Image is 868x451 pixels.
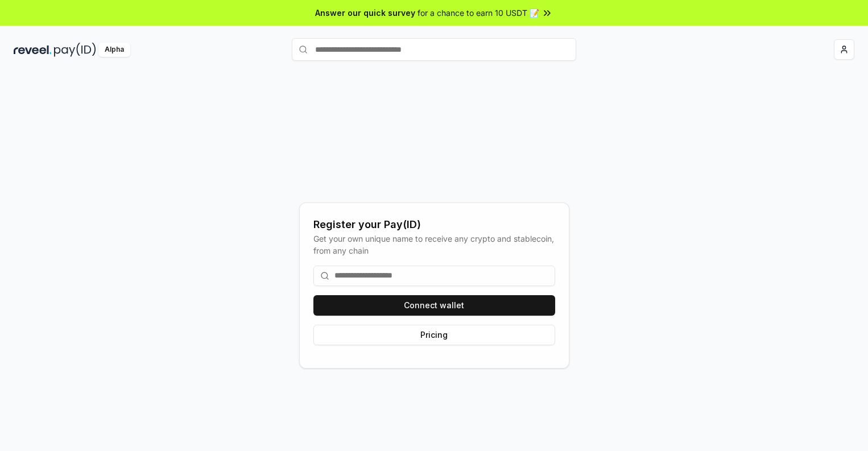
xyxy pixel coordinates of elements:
div: Alpha [98,43,130,57]
span: Answer our quick survey [315,7,415,19]
div: Get your own unique name to receive any crypto and stablecoin, from any chain [313,233,555,256]
img: pay_id [54,43,96,57]
button: Pricing [313,325,555,345]
img: reveel_dark [14,43,52,57]
div: Register your Pay(ID) [313,217,555,233]
button: Connect wallet [313,295,555,316]
span: for a chance to earn 10 USDT 📝 [418,7,539,19]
